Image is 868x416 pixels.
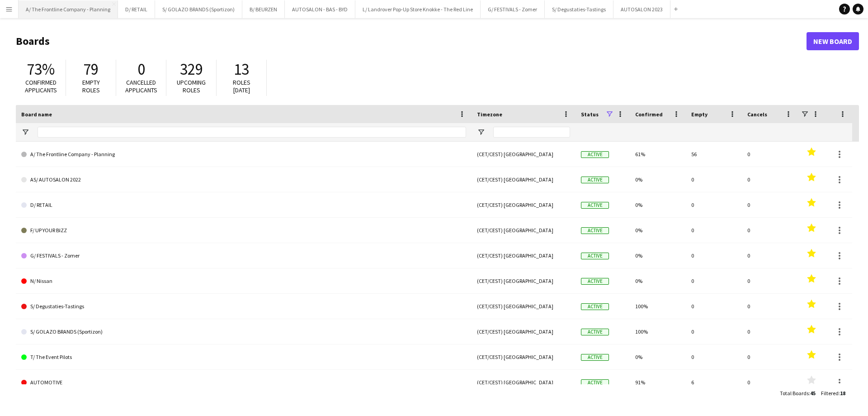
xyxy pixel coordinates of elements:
[630,167,686,192] div: 0%
[742,218,798,243] div: 0
[686,370,742,395] div: 6
[581,177,609,183] span: Active
[472,167,576,192] div: (CET/CEST) [GEOGRAPHIC_DATA]
[630,243,686,268] div: 0%
[686,294,742,319] div: 0
[155,0,242,18] button: S/ GOLAZO BRANDS (Sportizon)
[581,111,599,118] span: Status
[630,370,686,395] div: 91%
[481,0,545,18] button: G/ FESTIVALS - Zomer
[810,390,816,397] span: 45
[472,268,576,293] div: (CET/CEST) [GEOGRAPHIC_DATA]
[180,59,203,79] span: 329
[21,294,466,319] a: S/ Degustaties-Tastings
[242,0,285,18] button: B/ BEURZEN
[234,59,249,79] span: 13
[742,192,798,217] div: 0
[742,268,798,293] div: 0
[581,253,609,259] span: Active
[472,370,576,395] div: (CET/CEST) [GEOGRAPHIC_DATA]
[545,0,613,18] button: S/ Degustaties-Tastings
[581,303,609,310] span: Active
[21,319,466,344] a: S/ GOLAZO BRANDS (Sportizon)
[83,59,99,79] span: 79
[630,218,686,243] div: 0%
[16,34,807,48] h1: Boards
[630,268,686,293] div: 0%
[686,218,742,243] div: 0
[686,167,742,192] div: 0
[581,278,609,285] span: Active
[472,218,576,243] div: (CET/CEST) [GEOGRAPHIC_DATA]
[691,111,708,118] span: Empty
[630,142,686,167] div: 61%
[742,319,798,344] div: 0
[686,268,742,293] div: 0
[821,390,839,397] span: Filtered
[686,192,742,217] div: 0
[630,319,686,344] div: 100%
[493,127,570,138] input: Timezone Filter Input
[742,167,798,192] div: 0
[137,59,145,79] span: 0
[581,202,609,209] span: Active
[472,294,576,319] div: (CET/CEST) [GEOGRAPHIC_DATA]
[581,354,609,361] span: Active
[635,111,663,118] span: Confirmed
[581,227,609,234] span: Active
[38,127,466,138] input: Board name Filter Input
[742,142,798,167] div: 0
[21,370,466,395] a: AUTOMOTIVE
[613,0,670,18] button: AUTOSALON 2023
[27,59,55,79] span: 73%
[472,142,576,167] div: (CET/CEST) [GEOGRAPHIC_DATA]
[21,111,52,118] span: Board name
[742,243,798,268] div: 0
[821,384,845,402] div: :
[630,344,686,369] div: 0%
[25,78,57,94] span: Confirmed applicants
[477,128,485,136] button: Open Filter Menu
[118,0,155,18] button: D/ RETAIL
[581,151,609,158] span: Active
[686,142,742,167] div: 56
[686,243,742,268] div: 0
[472,344,576,369] div: (CET/CEST) [GEOGRAPHIC_DATA]
[82,78,100,94] span: Empty roles
[355,0,481,18] button: L/ Landrover Pop-Up Store Knokke - The Red Line
[21,192,466,218] a: D/ RETAIL
[686,319,742,344] div: 0
[21,218,466,243] a: F/ UP YOUR BIZZ
[630,294,686,319] div: 100%
[840,390,845,397] span: 18
[21,142,466,167] a: A/ The Frontline Company - Planning
[21,268,466,294] a: N/ Nissan
[125,78,157,94] span: Cancelled applicants
[21,344,466,370] a: T/ The Event Pilots
[581,379,609,386] span: Active
[472,192,576,217] div: (CET/CEST) [GEOGRAPHIC_DATA]
[477,111,502,118] span: Timezone
[472,319,576,344] div: (CET/CEST) [GEOGRAPHIC_DATA]
[581,329,609,335] span: Active
[21,167,466,192] a: AS/ AUTOSALON 2022
[742,370,798,395] div: 0
[21,128,29,136] button: Open Filter Menu
[233,78,250,94] span: Roles [DATE]
[780,384,816,402] div: :
[177,78,206,94] span: Upcoming roles
[747,111,767,118] span: Cancels
[742,294,798,319] div: 0
[686,344,742,369] div: 0
[780,390,809,397] span: Total Boards
[285,0,355,18] button: AUTOSALON - BAS - BYD
[807,32,859,50] a: New Board
[742,344,798,369] div: 0
[19,0,118,18] button: A/ The Frontline Company - Planning
[630,192,686,217] div: 0%
[21,243,466,268] a: G/ FESTIVALS - Zomer
[472,243,576,268] div: (CET/CEST) [GEOGRAPHIC_DATA]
